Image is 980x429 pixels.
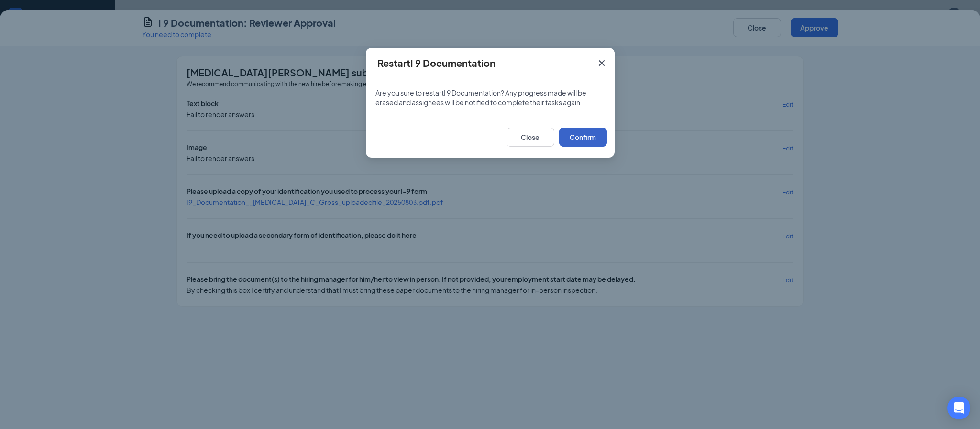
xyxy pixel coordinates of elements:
[947,397,970,419] div: Open Intercom Messenger
[377,56,496,70] h4: Restart I 9 Documentation
[375,88,605,107] p: Are you sure to restart I 9 Documentation ? Any progress made will be erased and assignees will b...
[559,128,607,147] button: Confirm
[507,128,554,147] button: Close
[596,57,607,69] svg: Cross
[589,48,615,78] button: Close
